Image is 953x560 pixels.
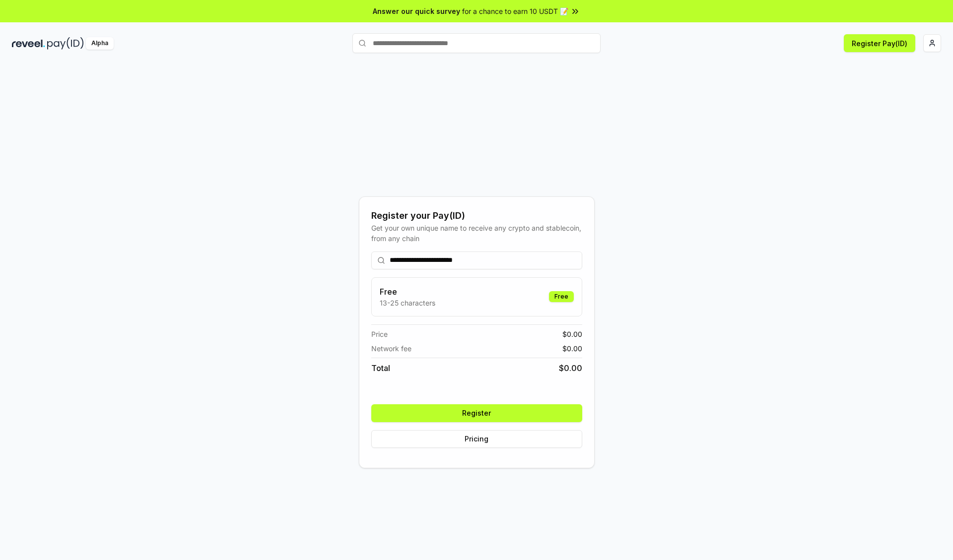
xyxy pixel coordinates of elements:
[380,298,435,308] p: 13-25 characters
[12,37,45,50] img: reveel_dark
[373,6,460,16] span: Answer our quick survey
[844,34,915,52] button: Register Pay(ID)
[371,209,582,223] div: Register your Pay(ID)
[549,291,574,302] div: Free
[562,329,582,339] span: $ 0.00
[559,362,582,374] span: $ 0.00
[371,343,411,354] span: Network fee
[371,223,582,244] div: Get your own unique name to receive any crypto and stablecoin, from any chain
[371,329,388,339] span: Price
[371,404,582,422] button: Register
[371,362,390,374] span: Total
[86,37,114,50] div: Alpha
[562,343,582,354] span: $ 0.00
[462,6,568,16] span: for a chance to earn 10 USDT 📝
[380,286,435,298] h3: Free
[47,37,84,50] img: pay_id
[371,430,582,448] button: Pricing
